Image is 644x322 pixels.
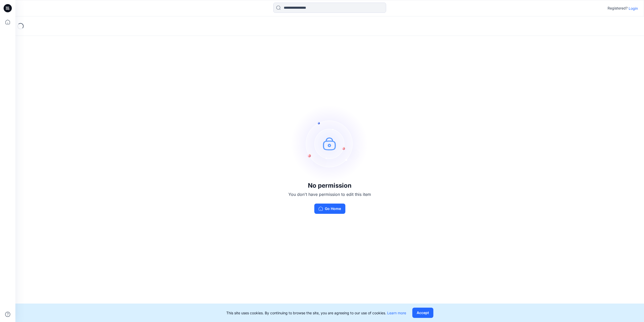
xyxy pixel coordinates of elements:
[291,105,368,182] img: no-perm.svg
[314,204,345,214] button: Go Home
[412,308,433,318] button: Accept
[288,191,371,197] p: You don't have permission to edit this item
[288,182,371,189] h3: No permission
[629,6,638,11] p: Login
[226,310,406,316] p: This site uses cookies. By continuing to browse the site, you are agreeing to our use of cookies.
[387,311,406,315] a: Learn more
[608,5,628,11] p: Registered?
